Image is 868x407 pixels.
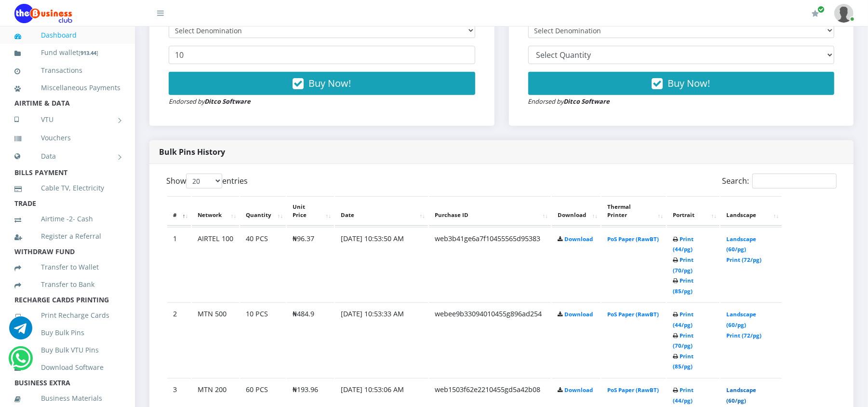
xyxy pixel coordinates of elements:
[167,227,191,302] td: 1
[240,196,286,226] th: Quantity: activate to sort column ascending
[667,196,720,226] th: Portrait: activate to sort column ascending
[834,4,854,23] img: User
[335,227,428,302] td: [DATE] 10:53:50 AM
[14,108,120,132] a: VTU
[14,225,120,247] a: Register a Referral
[722,174,837,189] label: Search:
[287,302,334,377] td: ₦484.9
[564,235,593,243] a: Download
[673,235,694,253] a: Print (44/pg)
[564,386,593,393] a: Download
[14,356,120,379] a: Download Software
[14,24,120,46] a: Dashboard
[169,72,475,95] button: Buy Now!
[14,256,120,278] a: Transfer to Wallet
[817,6,825,13] span: Renew/Upgrade Subscription
[192,196,239,226] th: Network: activate to sort column ascending
[240,227,286,302] td: 40 PCS
[812,10,819,17] i: Renew/Upgrade Subscription
[186,174,222,189] select: Showentries
[726,256,761,263] a: Print (72/pg)
[564,97,610,106] strong: Ditco Software
[673,311,694,328] a: Print (44/pg)
[607,386,659,393] a: PoS Paper (RawBT)
[167,196,191,226] th: #: activate to sort column descending
[169,46,475,64] input: Enter Quantity
[14,273,120,296] a: Transfer to Bank
[429,196,551,226] th: Purchase ID: activate to sort column ascending
[335,302,428,377] td: [DATE] 10:53:33 AM
[14,144,120,168] a: Data
[80,49,96,56] b: 913.44
[726,311,756,328] a: Landscape (60/pg)
[14,127,120,149] a: Vouchers
[14,4,72,23] img: Logo
[14,77,120,99] a: Miscellaneous Payments
[14,177,120,199] a: Cable TV, Electricity
[752,174,837,189] input: Search:
[673,256,694,274] a: Print (70/pg)
[607,235,659,243] a: PoS Paper (RawBT)
[192,227,239,302] td: AIRTEL 100
[552,196,601,226] th: Download: activate to sort column ascending
[14,41,120,64] a: Fund wallet[913.44]
[14,322,120,344] a: Buy Bulk Pins
[528,97,610,106] small: Endorsed by
[726,332,761,339] a: Print (72/pg)
[335,196,428,226] th: Date: activate to sort column ascending
[726,386,756,404] a: Landscape (60/pg)
[429,302,551,377] td: webee9b33094010455g896ad254
[564,311,593,318] a: Download
[14,339,120,361] a: Buy Bulk VTU Pins
[429,227,551,302] td: web3b41ge6a7f10455565d95383
[726,235,756,253] a: Landscape (60/pg)
[601,196,666,226] th: Thermal Printer: activate to sort column ascending
[673,353,694,370] a: Print (85/pg)
[159,147,225,157] strong: Bulk Pins History
[607,311,659,318] a: PoS Paper (RawBT)
[167,302,191,377] td: 2
[308,77,351,90] span: Buy Now!
[9,324,32,339] a: Chat for support
[14,59,120,81] a: Transactions
[673,332,694,350] a: Print (70/pg)
[14,304,120,326] a: Print Recharge Cards
[240,302,286,377] td: 10 PCS
[166,174,248,189] label: Show entries
[287,196,334,226] th: Unit Price: activate to sort column ascending
[673,386,694,404] a: Print (44/pg)
[287,227,334,302] td: ₦96.37
[721,196,782,226] th: Landscape: activate to sort column ascending
[668,77,710,90] span: Buy Now!
[169,97,251,106] small: Endorsed by
[204,97,251,106] strong: Ditco Software
[528,72,835,95] button: Buy Now!
[14,208,120,230] a: Airtime -2- Cash
[79,49,98,56] small: [ ]
[192,302,239,377] td: MTN 500
[673,277,694,295] a: Print (85/pg)
[11,354,31,370] a: Chat for support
